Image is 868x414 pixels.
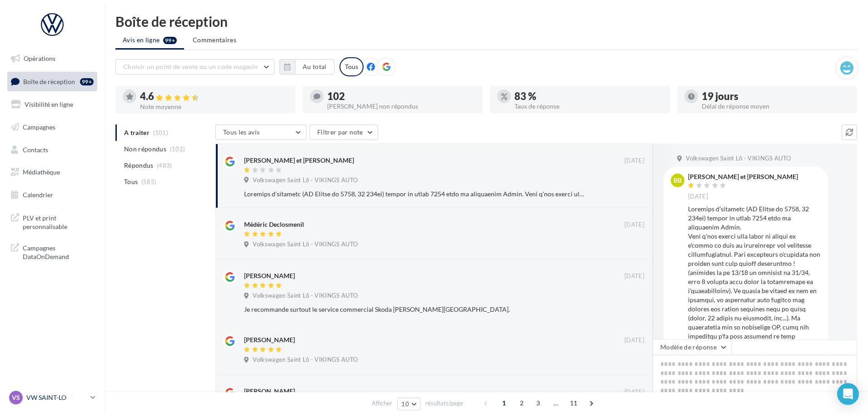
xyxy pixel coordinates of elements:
a: Campagnes DataOnDemand [5,238,99,265]
span: Non répondus [124,145,166,154]
div: [PERSON_NAME] et [PERSON_NAME] [688,174,798,180]
span: Volkswagen Saint Lô - VIKINGS AUTO [253,240,358,249]
a: Contacts [5,140,99,160]
div: 99+ [80,78,94,85]
span: Médiathèque [23,168,60,176]
button: Au total [279,59,334,75]
div: Tous [339,57,364,76]
span: Volkswagen Saint Lô - VIKINGS AUTO [253,292,358,300]
span: VS [12,393,20,402]
div: [PERSON_NAME] [244,271,295,280]
div: [PERSON_NAME] [244,387,295,396]
button: Filtrer par note [309,125,378,140]
span: Volkswagen Saint Lô - VIKINGS AUTO [253,176,358,185]
a: Visibilité en ligne [5,95,99,114]
span: BB [673,176,682,185]
span: Opérations [24,55,55,62]
p: VW SAINT-LO [26,393,87,402]
span: Tous les avis [223,128,260,136]
span: PLV et print personnalisable [23,212,94,231]
span: [DATE] [624,388,644,396]
a: Médiathèque [5,163,99,182]
button: Tous les avis [215,125,306,140]
div: 102 [327,91,475,101]
span: Boîte de réception [23,77,75,85]
a: Calendrier [5,185,99,205]
span: résultats/page [425,399,463,408]
span: (102) [170,145,185,153]
div: [PERSON_NAME] non répondus [327,103,475,110]
span: Campagnes DataOnDemand [23,242,94,261]
span: Visibilité en ligne [25,100,73,108]
span: Choisir un point de vente ou un code magasin [123,63,258,70]
span: Commentaires [193,35,236,45]
div: Loremips d'sitametc (AD Elitse do 5758, 32 234ei) tempor in utlab 7254 etdo ma aliquaenim Admin. ... [244,190,585,199]
span: Campagnes [23,123,55,131]
span: Contacts [23,145,48,153]
div: 4.6 [140,91,288,102]
span: Calendrier [23,191,53,199]
span: [DATE] [624,221,644,229]
span: (483) [157,162,172,169]
div: [PERSON_NAME] et [PERSON_NAME] [244,156,354,165]
span: Volkswagen Saint Lô - VIKINGS AUTO [253,356,358,364]
div: 83 % [514,91,663,101]
div: 19 jours [702,91,850,101]
div: Taux de réponse [514,103,663,110]
span: 2 [514,396,529,410]
span: Volkswagen Saint Lô - VIKINGS AUTO [686,155,791,163]
span: 3 [531,396,545,410]
a: Campagnes [5,118,99,137]
span: [DATE] [688,193,708,201]
span: (585) [141,178,157,185]
a: PLV et print personnalisable [5,208,99,235]
span: [DATE] [624,157,644,165]
div: Boîte de réception [115,15,857,28]
span: [DATE] [624,336,644,344]
span: 11 [566,396,581,410]
a: Opérations [5,49,99,68]
a: Boîte de réception99+ [5,72,99,91]
button: 10 [397,398,420,410]
span: [DATE] [624,272,644,280]
div: Délai de réponse moyen [702,103,850,110]
span: Tous [124,177,138,186]
span: Répondus [124,161,154,170]
button: Au total [295,59,334,75]
div: Open Intercom Messenger [837,383,859,405]
span: 10 [401,400,409,408]
a: VS VW SAINT-LO [7,389,97,406]
span: ... [549,396,563,410]
button: Modèle de réponse [653,339,732,355]
button: Choisir un point de vente ou un code magasin [115,59,274,75]
span: Afficher [372,399,392,408]
div: Je recommande surtout le service commercial Skoda [PERSON_NAME][GEOGRAPHIC_DATA]. [244,305,585,314]
div: [PERSON_NAME] [244,335,295,344]
div: Médéric Declosmenil [244,220,304,229]
span: 1 [497,396,511,410]
div: Note moyenne [140,104,288,110]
